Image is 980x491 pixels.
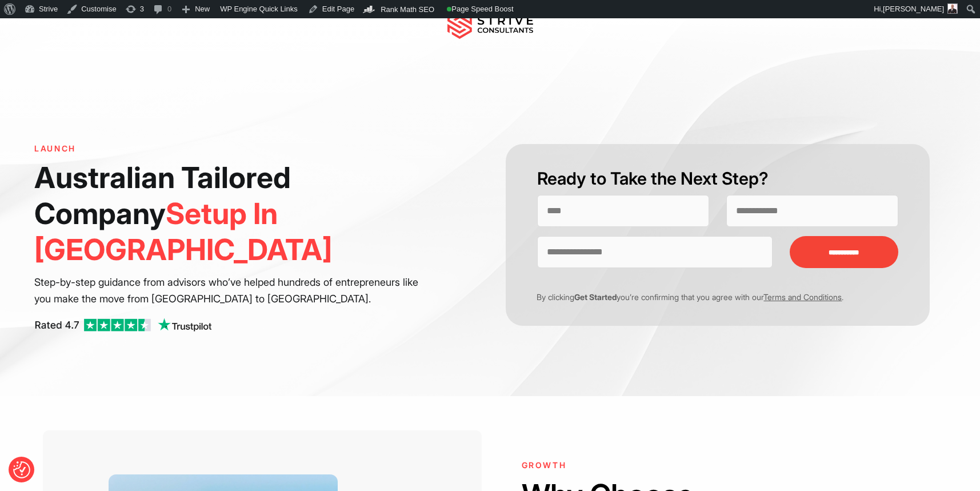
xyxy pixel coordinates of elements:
[381,5,434,14] span: Rank Math SEO
[13,461,30,478] button: Consent Preferences
[574,292,617,302] strong: Get Started
[34,159,426,268] h1: Australian Tailored Company
[447,10,533,39] img: main-logo.svg
[763,292,842,302] a: Terms and Conditions
[522,461,914,470] h6: GROWTH
[34,144,426,154] h6: LAUNCH
[34,196,332,267] span: Setup In [GEOGRAPHIC_DATA]
[537,167,898,190] h2: Ready to Take the Next Step?
[13,461,30,478] img: Revisit consent button
[883,5,944,13] span: [PERSON_NAME]
[34,274,426,308] p: Step-by-step guidance from advisors who’ve helped hundreds of entrepreneurs like you make the mov...
[529,291,890,303] p: By clicking you’re confirming that you agree with our .
[490,144,946,326] form: Contact form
